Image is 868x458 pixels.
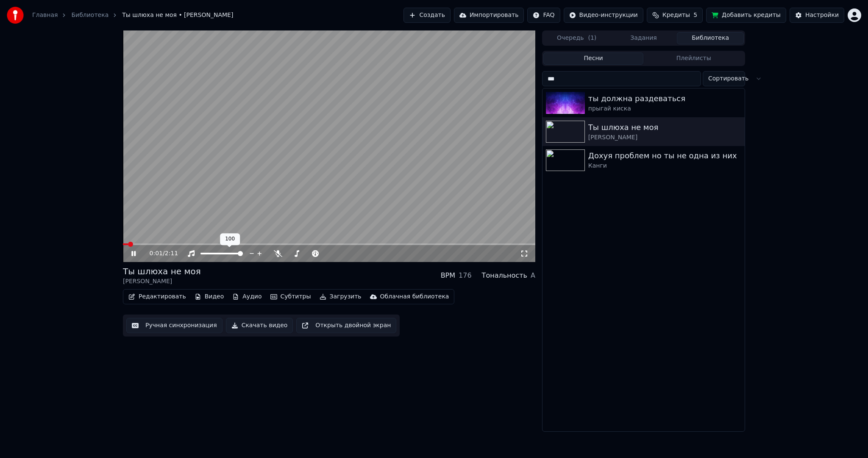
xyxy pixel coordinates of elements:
[403,8,450,23] button: Создать
[123,265,201,277] div: Ты шлюха не моя
[527,8,560,23] button: FAQ
[588,133,741,142] div: [PERSON_NAME]
[165,249,178,258] span: 2:11
[226,318,293,333] button: Скачать видео
[125,291,189,303] button: Редактировать
[267,291,314,303] button: Субтитры
[693,11,697,19] span: 5
[296,318,396,333] button: Открыть двойной экран
[150,249,170,258] div: /
[662,11,690,19] span: Кредиты
[543,32,610,44] button: Очередь
[220,233,240,245] div: 100
[229,291,265,303] button: Аудио
[459,270,472,281] div: 176
[32,11,58,19] a: Главная
[643,52,744,65] button: Плейлисты
[805,11,839,19] div: Настройки
[677,32,744,44] button: Библиотека
[71,11,108,19] a: Библиотека
[441,270,455,281] div: BPM
[7,7,24,24] img: youka
[543,52,644,65] button: Песни
[610,32,677,44] button: Задания
[588,105,741,113] div: прыгай киска
[647,8,703,23] button: Кредиты5
[380,292,449,301] div: Облачная библиотека
[123,277,201,286] div: [PERSON_NAME]
[588,34,596,42] span: ( 1 )
[316,291,365,303] button: Загрузить
[588,150,741,162] div: Дохуя проблем но ты не одна из них
[191,291,228,303] button: Видео
[531,270,535,281] div: A
[32,11,233,19] nav: breadcrumb
[588,121,741,133] div: Ты шлюха не моя
[122,11,233,19] span: Ты шлюха не моя • [PERSON_NAME]
[790,8,844,23] button: Настройки
[588,162,741,170] div: Канги
[482,270,527,281] div: Тональность
[126,318,223,333] button: Ручная синхронизация
[564,8,643,23] button: Видео-инструкции
[454,8,524,23] button: Импортировать
[708,74,748,83] span: Сортировать
[706,8,786,23] button: Добавить кредиты
[150,249,163,258] span: 0:01
[588,93,741,105] div: ты должна раздеваться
